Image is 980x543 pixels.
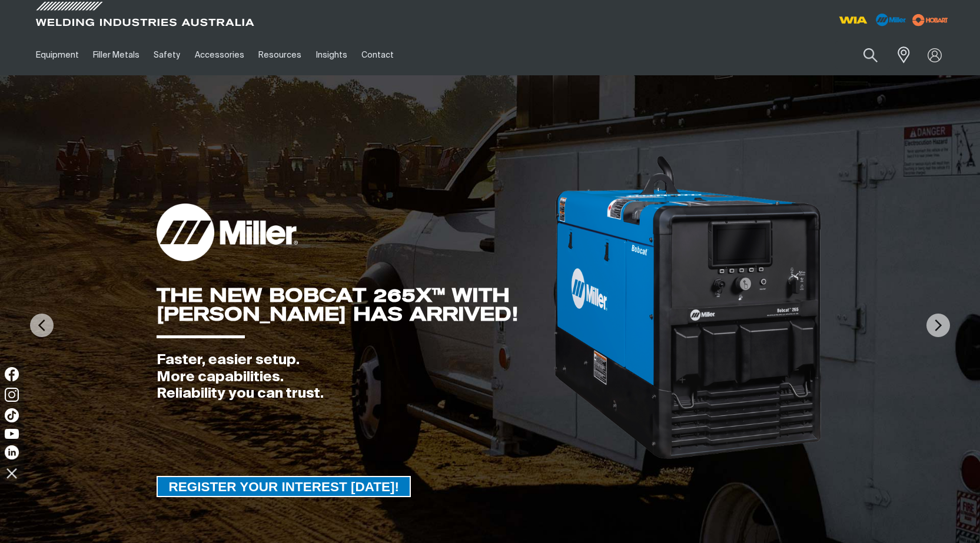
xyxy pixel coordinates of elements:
[5,367,19,381] img: Facebook
[29,35,721,75] nav: Main
[2,463,22,483] img: hide socials
[29,35,86,75] a: Equipment
[147,35,187,75] a: Safety
[157,286,552,324] div: THE NEW BOBCAT 265X™ WITH [PERSON_NAME] HAS ARRIVED!
[5,445,19,459] img: LinkedIn
[5,388,19,402] img: Instagram
[909,11,952,29] img: miller
[30,314,54,337] img: PrevArrow
[188,35,251,75] a: Accessories
[308,35,354,75] a: Insights
[926,314,950,337] img: NextArrow
[86,35,147,75] a: Filler Metals
[5,408,19,422] img: TikTok
[157,476,411,497] a: REGISTER YOUR INTEREST TODAY!
[835,41,890,69] input: Product name or item number...
[251,35,308,75] a: Resources
[5,429,19,439] img: YouTube
[851,41,891,69] button: Search products
[158,476,410,497] span: REGISTER YOUR INTEREST [DATE]!
[157,352,552,402] div: Faster, easier setup. More capabilities. Reliability you can trust.
[354,35,401,75] a: Contact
